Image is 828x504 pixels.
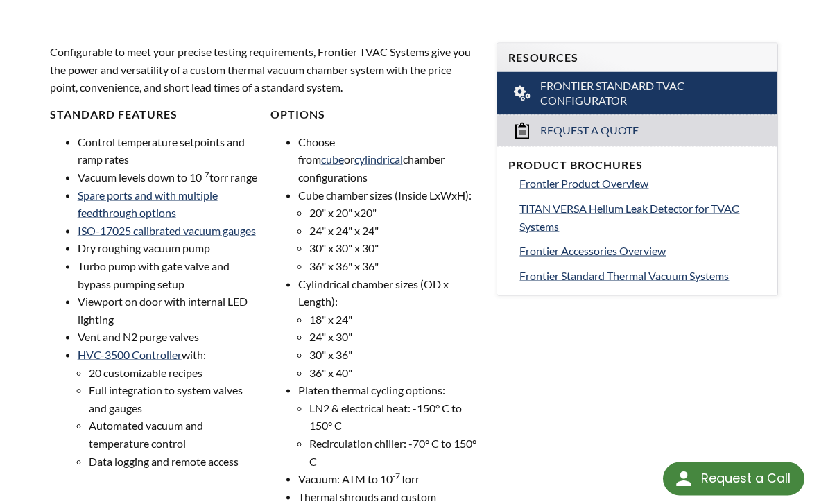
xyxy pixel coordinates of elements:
[309,328,481,346] li: 24" x 30"
[519,202,739,233] span: TITAN VERSA Helium Leak Detector for TVAC Systems
[309,311,481,329] li: 18" x 24"
[508,51,766,65] h4: Resources
[309,257,481,275] li: 36" x 36" x 36"
[309,364,481,382] li: 36" x 40"
[89,417,260,452] li: Automated vacuum and temperature control
[50,43,481,96] p: Configurable to meet your precise testing requirements, Frontier TVAC Systems give you the power ...
[519,177,648,190] span: Frontier Product Overview
[309,435,481,470] li: Recirculation chiller: -70° C to 150° C
[78,293,260,328] li: Viewport on door with internal LED lighting
[354,153,403,166] a: cylindrical
[78,257,260,293] li: Turbo pump with gate valve and bypass pumping setup
[309,222,481,240] li: 24" x 24" x 24"
[309,204,481,222] li: 20" x 20" x20"
[89,381,260,417] li: Full integration to system valves and gauges
[298,275,481,382] li: Cylindrical chamber sizes (OD x Length):
[519,175,766,193] a: Frontier Product Overview
[78,239,260,257] li: Dry roughing vacuum pump
[540,79,738,108] span: Frontier Standard TVAC Configurator
[270,107,481,122] h4: Options
[89,364,260,382] li: 20 customizable recipes
[663,462,804,496] div: Request a Call
[78,168,260,186] li: Vacuum levels down to 10 torr range
[309,399,481,435] li: LN2 & electrical heat: -150° C to 150° C
[701,462,791,494] div: Request a Call
[540,123,639,138] span: Request a Quote
[519,200,766,235] a: TITAN VERSA Helium Leak Detector for TVAC Systems
[78,348,182,361] a: HVC-3500 Controller
[78,346,260,470] li: with:
[519,244,666,257] span: Frontier Accessories Overview
[298,133,481,186] li: Choose from or chamber configurations
[298,381,481,470] li: Platen thermal cycling options:
[309,239,481,257] li: 30" x 30" x 30"
[89,453,260,471] li: Data logging and remote access
[497,72,777,115] a: Frontier Standard TVAC Configurator
[321,153,344,166] a: cube
[519,269,729,282] span: Frontier Standard Thermal Vacuum Systems
[78,133,260,168] li: Control temperature setpoints and ramp rates
[519,242,766,260] a: Frontier Accessories Overview
[309,346,481,364] li: 30" x 36"
[298,470,481,488] li: Vacuum: ATM to 10 Torr
[393,471,400,481] sup: -7
[78,189,218,220] a: Spare ports and with multiple feedthrough options
[519,267,766,285] a: Frontier Standard Thermal Vacuum Systems
[298,186,481,275] li: Cube chamber sizes (Inside LxWxH):
[78,224,256,237] a: ISO-17025 calibrated vacuum gauges
[50,107,260,122] h4: Standard Features
[673,468,695,490] img: round button
[202,169,209,180] sup: -7
[508,158,766,173] h4: Product Brochures
[78,328,260,346] li: Vent and N2 purge valves
[497,115,777,146] a: Request a Quote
